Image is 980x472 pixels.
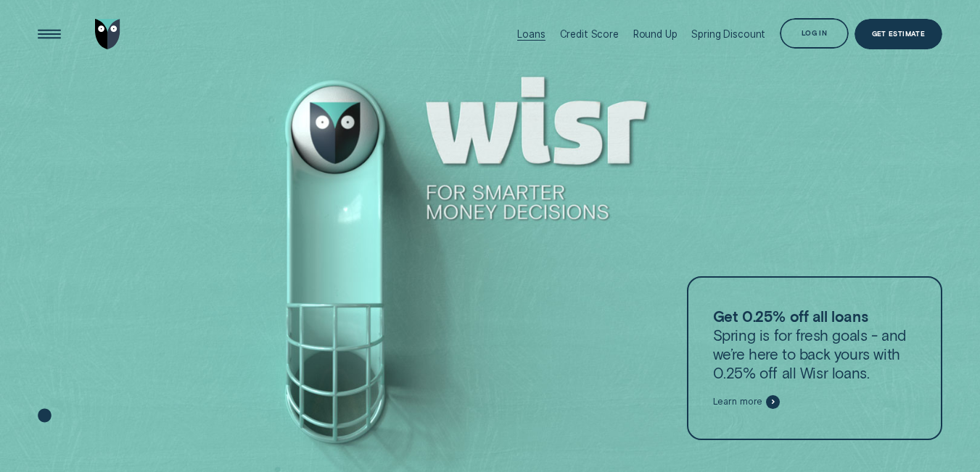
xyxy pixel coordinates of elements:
div: Round Up [633,28,678,40]
p: Spring is for fresh goals - and we’re here to back yours with 0.25% off all Wisr loans. [713,307,917,382]
button: Open Menu [34,19,65,50]
span: Learn more [713,396,763,407]
div: Loans [517,28,545,40]
button: Log in [780,18,849,49]
div: Spring Discount [691,28,765,40]
div: Credit Score [560,28,619,40]
img: Wisr [95,19,121,50]
a: Get Estimate [855,19,942,50]
a: Get 0.25% off all loansSpring is for fresh goals - and we’re here to back yours with 0.25% off al... [687,276,942,440]
strong: Get 0.25% off all loans [713,307,868,325]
